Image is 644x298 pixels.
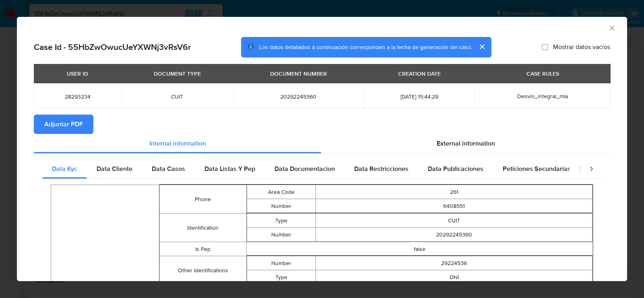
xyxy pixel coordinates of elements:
input: Mostrar datos vacíos [542,44,548,50]
span: Data Casos [152,164,185,173]
button: cerrar [472,37,491,56]
td: Phone [160,185,246,214]
span: Mostrar datos vacíos [553,43,610,51]
button: Adjuntar PDF [34,115,93,134]
span: Los datos detallados a continuación corresponden a la fecha de generación del caso. [259,43,472,51]
span: Data Kyc [52,164,77,173]
div: closure-recommendation-modal [17,17,627,281]
div: DOCUMENT TYPE [149,67,206,80]
span: CUIT [131,93,224,100]
td: Number [247,256,316,270]
td: Number [247,228,316,242]
span: Data Restricciones [354,164,409,173]
td: Type [247,214,316,228]
span: 28293234 [43,93,112,100]
div: USER ID [62,67,93,80]
div: CASE RULES [522,67,564,80]
span: Peticiones Secundarias [503,164,571,173]
td: 20292245360 [316,228,592,242]
td: CUIT [316,214,592,228]
span: Internal information [149,139,206,148]
td: Number [247,199,316,213]
span: Data Listas Y Pep [204,164,255,173]
td: 261 [316,185,592,199]
td: Area Code [247,185,316,199]
span: [DATE] 15:44:29 [374,93,465,100]
span: Data Cliente [97,164,132,173]
span: 20292245360 [243,93,354,100]
td: false [246,242,593,256]
td: 6408551 [316,199,592,213]
td: Other Identifications [160,256,246,285]
div: DOCUMENT NUMBER [265,67,332,80]
td: Type [247,270,316,284]
span: Desvio_integral_mla [517,92,568,100]
span: Adjuntar PDF [44,115,83,133]
span: External information [437,139,495,148]
button: Cerrar ventana [608,24,615,31]
span: Data Documentacion [275,164,335,173]
td: 29224536 [316,256,592,270]
span: Data Publicaciones [428,164,483,173]
td: DNI [316,270,592,284]
h2: Case Id - 55HbZwOwucUeYXWNj3vRsV6r [34,42,191,52]
div: CREATION DATE [393,67,446,80]
td: Identification [160,214,246,242]
td: Is Pep [160,242,246,256]
div: Detailed info [34,134,610,153]
div: Detailed internal info [42,159,570,179]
